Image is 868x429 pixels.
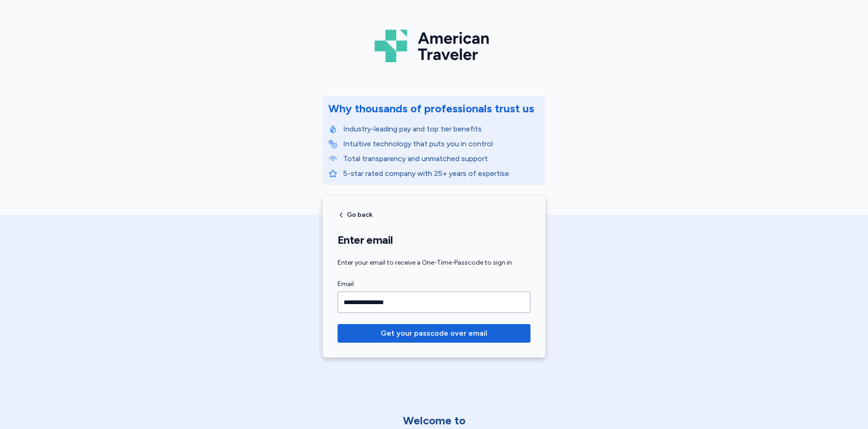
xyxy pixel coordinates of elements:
[375,26,493,66] img: Logo
[343,138,540,149] p: Intuitive technology that puts you in control
[338,258,530,267] div: Enter your email to receive a One-Time-Passcode to sign in.
[338,233,530,247] h1: Enter email
[343,123,540,135] p: Industry-leading pay and top tier benefits
[337,413,531,428] div: Welcome to
[338,324,530,343] button: Get your passcode over email
[343,168,540,179] p: 5-star rated company with 25+ years of expertise
[343,153,540,164] p: Total transparency and unmatched support
[381,328,487,339] span: Get your passcode over email
[328,101,534,116] div: Why thousands of professionals trust us
[347,212,372,218] span: Go back
[338,292,530,313] input: Email
[338,279,530,290] label: Email
[338,211,372,219] button: Go back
